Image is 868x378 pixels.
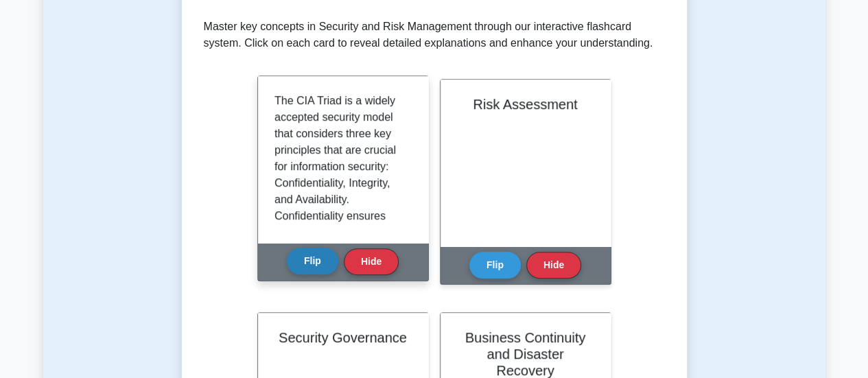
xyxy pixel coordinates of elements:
button: Flip [287,248,338,274]
button: Hide [526,252,581,279]
h2: Security Governance [274,329,412,346]
h2: Risk Assessment [457,96,594,113]
button: Hide [344,248,399,275]
p: Master key concepts in Security and Risk Management through our interactive flashcard system. Cli... [204,19,665,51]
button: Flip [469,252,521,279]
